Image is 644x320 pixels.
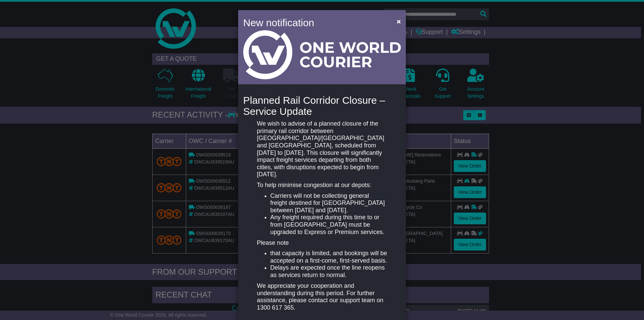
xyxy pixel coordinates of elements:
[243,30,401,79] img: Light
[270,250,387,264] li: that capacity is limited, and bookings will be accepted on a first-come, first-served basis.
[257,120,387,178] p: We wish to advise of a planned closure of the primary rail corridor between [GEOGRAPHIC_DATA]/[GE...
[257,282,387,311] p: We appreciate your cooperation and understanding during this period. For further assistance, plea...
[397,17,401,25] span: ×
[257,182,387,189] p: To help minimise congestion at our depots:
[393,14,404,28] button: Close
[243,15,387,30] h4: New notification
[270,264,387,279] li: Delays are expected once the line reopens as services return to normal.
[270,214,387,236] li: Any freight required during this time to or from [GEOGRAPHIC_DATA] must be upgraded to Express or...
[270,192,387,214] li: Carriers will not be collecting general freight destined for [GEOGRAPHIC_DATA] between [DATE] and...
[257,239,387,247] p: Please note
[243,95,401,117] h4: Planned Rail Corridor Closure – Service Update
